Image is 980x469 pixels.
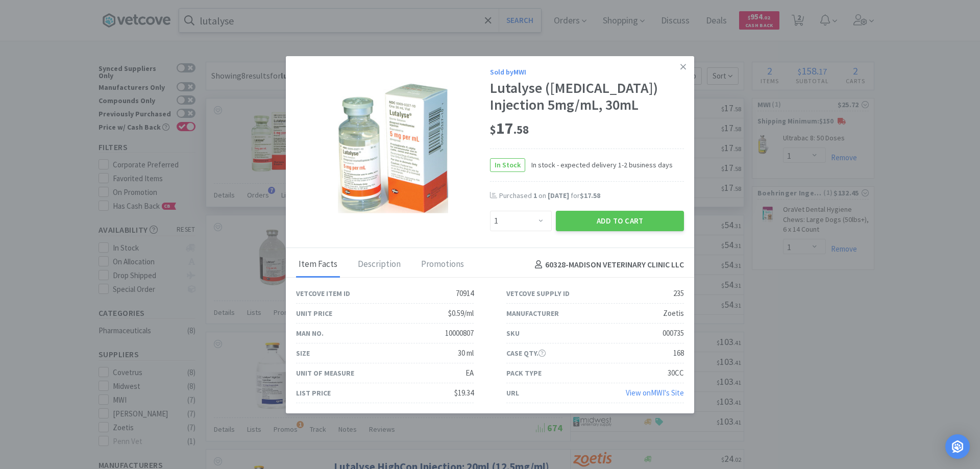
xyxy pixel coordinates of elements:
span: [DATE] [548,191,569,200]
div: Lutalyse ([MEDICAL_DATA]) Injection 5mg/mL, 30mL [490,80,684,114]
div: 70914 [456,287,474,300]
div: Vetcove Item ID [296,288,350,299]
div: Zoetis [663,307,684,319]
span: $ [490,122,496,137]
div: Purchased on for [499,191,684,201]
span: 1 [533,191,537,200]
div: Unit of Measure [296,367,354,379]
div: Description [355,252,403,278]
span: . 58 [513,122,529,137]
div: Open Intercom Messenger [945,434,970,459]
div: Vetcove Supply ID [506,288,570,299]
div: Case Qty. [506,348,546,359]
div: 10000807 [445,327,474,339]
div: URL [506,387,519,399]
span: In Stock [491,159,525,171]
img: 85d63ddc281340f3b604db28efeaa632_235.png [338,82,449,215]
div: Manufacturer [506,308,559,319]
div: Size [296,348,310,359]
div: 30CC [668,367,684,379]
div: List Price [296,387,331,399]
div: SKU [506,328,520,339]
div: 30 ml [458,347,474,359]
div: Sold by MWI [490,66,684,78]
div: 235 [673,287,684,300]
div: Pack Type [506,367,542,379]
a: View onMWI's Site [626,388,684,398]
span: 17 [490,118,529,138]
div: 168 [673,347,684,359]
h4: 60328 - MADISON VETERINARY CLINIC LLC [531,258,684,271]
div: EA [465,367,474,379]
div: Promotions [419,252,467,278]
div: 000735 [663,327,684,339]
div: Unit Price [296,308,332,319]
button: Add to Cart [556,211,684,231]
div: Man No. [296,328,324,339]
span: In stock - expected delivery 1-2 business days [525,159,673,170]
div: Item Facts [296,252,340,278]
span: $17.58 [580,191,600,200]
div: $0.59/ml [448,307,474,319]
div: $19.34 [454,387,474,399]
